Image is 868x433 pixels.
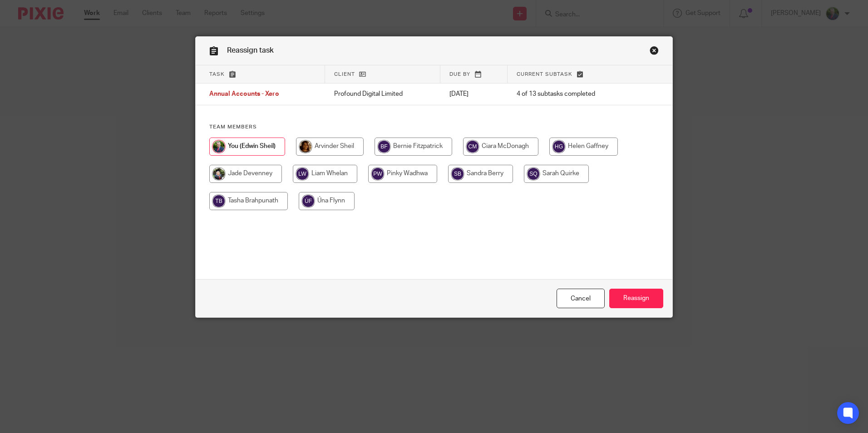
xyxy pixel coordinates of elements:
span: Task [209,72,225,77]
p: Profound Digital Limited [334,89,431,98]
span: Client [334,72,355,77]
span: Due by [449,72,470,77]
h4: Team members [209,123,659,131]
span: Current subtask [517,72,572,77]
span: Reassign task [227,47,274,54]
input: Reassign [609,289,663,308]
p: [DATE] [449,89,498,98]
a: Close this dialog window [650,46,659,58]
a: Close this dialog window [557,289,605,308]
td: 4 of 13 subtasks completed [508,84,636,105]
span: Annual Accounts - Xero [209,91,279,98]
